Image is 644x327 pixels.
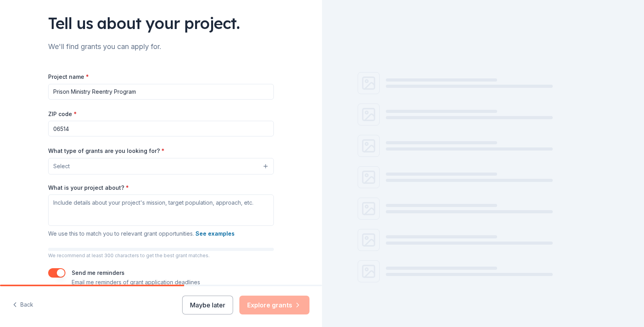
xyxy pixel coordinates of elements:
[48,84,274,100] input: After school program
[72,269,125,276] label: Send me reminders
[182,296,233,314] button: Maybe later
[48,110,77,118] label: ZIP code
[48,253,274,259] p: We recommend at least 300 characters to get the best grant matches.
[48,12,274,34] div: Tell us about your project.
[48,40,274,53] div: We'll find grants you can apply for.
[48,121,274,136] input: 12345 (U.S. only)
[72,278,200,287] p: Email me reminders of grant application deadlines
[195,229,235,238] button: See examples
[48,230,235,237] span: We use this to match you to relevant grant opportunities.
[48,147,165,155] label: What type of grants are you looking for?
[48,184,129,192] label: What is your project about?
[53,162,70,171] span: Select
[48,158,274,174] button: Select
[48,73,89,81] label: Project name
[13,297,33,313] button: Back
